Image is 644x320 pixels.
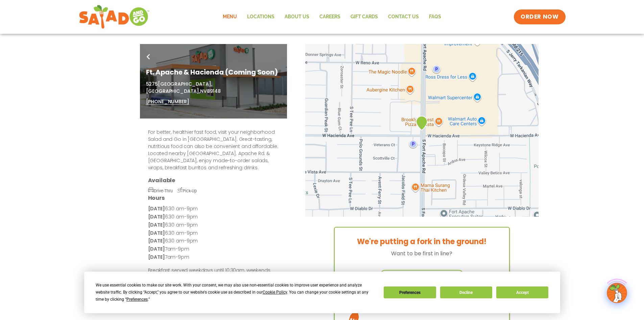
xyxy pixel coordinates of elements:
[280,9,314,25] a: About Us
[148,205,279,213] p: 6:30 am-9pm
[158,81,212,87] span: [GEOGRAPHIC_DATA],
[148,221,165,228] strong: [DATE]
[218,9,446,25] nav: Menu
[148,213,165,220] strong: [DATE]
[383,9,424,25] a: Contact Us
[148,254,165,260] strong: [DATE]
[79,3,150,30] img: new-SAG-logo-768×292
[96,282,376,303] div: We use essential cookies to make our site work. With your consent, we may also use non-essential ...
[148,129,279,171] p: For better, healthier fast food, visit your neighborhood Salad and Go in [GEOGRAPHIC_DATA]. Great...
[148,221,279,229] p: 6:30 am-9pm
[335,238,509,246] h3: We're putting a fork in the ground!
[384,286,436,298] button: Preferences
[148,229,279,237] p: 6:30 am-9pm
[496,286,548,298] button: Accept
[263,290,287,295] span: Cookie Policy
[424,9,446,25] a: FAQs
[200,88,207,94] span: NV
[146,98,189,105] a: [PHONE_NUMBER]
[148,245,279,253] p: 7am-9pm
[148,194,279,201] h3: Hours
[177,188,197,193] span: Pick-Up
[146,67,281,77] h1: Ft. Apache & Hacienda (Coming Soon)
[148,237,279,245] p: 6:30 am-9pm
[148,188,173,193] span: Drive-Thru
[146,81,158,87] span: 5275
[148,237,165,244] strong: [DATE]
[148,253,279,261] p: 7am-9pm
[440,286,492,298] button: Decline
[148,246,165,252] strong: [DATE]
[521,13,558,21] span: ORDER NOW
[148,266,279,283] p: Breakfast served weekdays until 10:30am, weekends until 11am.
[84,272,560,313] div: Cookie Consent Prompt
[314,9,345,25] a: Careers
[148,177,279,184] h3: Available
[242,9,280,25] a: Locations
[514,9,565,24] a: ORDER NOW
[218,9,242,25] a: Menu
[126,297,148,302] span: Preferences
[146,88,200,94] span: [GEOGRAPHIC_DATA],
[148,230,165,236] strong: [DATE]
[345,9,383,25] a: GIFT CARDS
[207,88,221,94] span: 89148
[148,213,279,221] p: 6:30 am-9pm
[148,205,165,212] strong: [DATE]
[335,249,509,258] p: Want to be first in line?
